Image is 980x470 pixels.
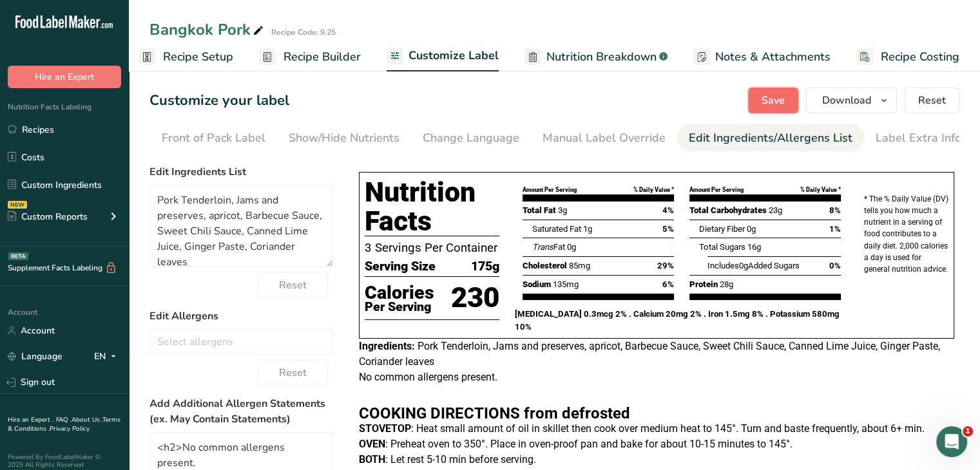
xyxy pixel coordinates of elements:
[566,242,575,252] span: 0g
[359,422,411,435] strong: STOVETOP
[258,272,328,298] button: Reset
[50,424,90,433] a: Privacy Policy
[699,224,745,234] span: Dietary Fiber
[699,242,745,252] span: Total Sugars
[359,340,940,368] span: Pork Tenderloin, Jams and preserves, apricot, Barbecue Sauce, Sweet Chili Sauce, Canned Lime Juic...
[715,48,831,66] span: Notes & Attachments
[747,224,756,234] span: 0g
[8,201,27,209] div: NEW
[856,42,959,71] a: Recipe Costing
[569,261,590,270] span: 85mg
[806,88,897,113] button: Download
[523,279,551,289] span: Sodium
[747,242,761,252] span: 16g
[918,93,946,108] span: Reset
[739,261,748,270] span: 0g
[365,283,434,303] p: Calories
[633,185,674,194] div: % Daily Value *
[359,437,954,452] p: : Preheat oven to 350°. Place in oven-proof pan and bake for about 10-15 minutes to 145°.
[149,18,266,41] div: Bangkok Pork
[451,277,499,319] p: 230
[881,48,959,66] span: Recipe Costing
[662,223,674,236] span: 5%
[471,257,499,276] span: 175g
[8,415,120,433] a: Terms & Conditions .
[149,90,289,111] h1: Customize your label
[359,438,385,450] strong: OVEN
[56,415,72,424] a: FAQ .
[662,204,674,217] span: 4%
[149,396,333,427] label: Add Additional Allergen Statements (ex. May Contain Statements)
[689,129,852,147] div: Edit Ingredients/Allergens List
[546,48,657,66] span: Nutrition Breakdown
[150,332,332,352] input: Select allergens
[8,345,62,368] a: Language
[553,279,579,289] span: 135mg
[693,42,831,71] a: Notes & Attachments
[523,205,556,215] span: Total Fat
[963,426,973,437] span: 1
[359,340,415,352] span: Ingredients:
[283,48,361,66] span: Recipe Builder
[558,205,567,215] span: 3g
[532,242,564,252] span: Fat
[365,178,499,236] h1: Nutrition Facts
[524,42,668,71] a: Nutrition Breakdown
[423,129,519,147] div: Change Language
[359,421,954,437] p: : Heat small amount of oil in skillet then cook over medium heat to 145°. Turn and baste frequent...
[94,349,121,364] div: EN
[359,406,954,421] h2: COOKING DIRECTIONS from defrosted
[8,66,121,88] button: Hire an Expert
[829,223,841,236] span: 1%
[359,371,497,383] span: No common allergens present.
[657,259,674,272] span: 29%
[829,204,841,217] span: 8%
[163,48,233,66] span: Recipe Setup
[8,210,88,223] div: Custom Reports
[279,277,307,293] span: Reset
[829,259,841,272] span: 0%
[408,47,499,64] span: Customize Label
[876,129,961,147] div: Label Extra Info
[289,129,399,147] div: Show/Hide Nutrients
[365,239,499,257] p: 3 Servings Per Container
[387,41,499,72] a: Customize Label
[532,242,553,252] i: Trans
[8,453,121,469] div: Powered By FoodLabelMaker © 2025 All Rights Reserved
[720,279,733,289] span: 28g
[523,185,577,194] div: Amount Per Serving
[72,415,102,424] a: About Us .
[748,88,798,113] button: Save
[762,93,785,108] span: Save
[149,164,333,180] label: Edit Ingredients List
[707,261,800,270] span: Includes Added Sugars
[662,278,674,291] span: 6%
[365,257,436,276] span: Serving Size
[582,224,591,234] span: 1g
[359,452,954,467] p: : Let rest 5-10 min before serving.
[936,426,967,457] iframe: Intercom live chat
[8,252,28,260] div: BETA
[769,205,782,215] span: 23g
[689,185,744,194] div: Amount Per Serving
[8,415,53,424] a: Hire an Expert .
[822,93,871,108] span: Download
[689,279,718,289] span: Protein
[149,308,333,324] label: Edit Allergens
[359,453,385,465] strong: BOTH
[139,42,233,71] a: Recipe Setup
[279,365,307,381] span: Reset
[515,308,849,334] p: [MEDICAL_DATA] 0.3mcg 2% . Calcium 20mg 2% . Iron 1.5mg 8% . Potassium 580mg 10%
[259,42,361,71] a: Recipe Builder
[523,261,567,270] span: Cholesterol
[532,224,581,234] span: Saturated Fat
[905,88,959,113] button: Reset
[271,26,336,38] div: Recipe Code: 9.25
[258,360,328,386] button: Reset
[543,129,666,147] div: Manual Label Override
[365,302,434,312] p: Per Serving
[864,193,948,275] p: * The % Daily Value (DV) tells you how much a nutrient in a serving of food contributes to a dail...
[800,185,841,194] div: % Daily Value *
[162,129,265,147] div: Front of Pack Label
[689,205,767,215] span: Total Carbohydrates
